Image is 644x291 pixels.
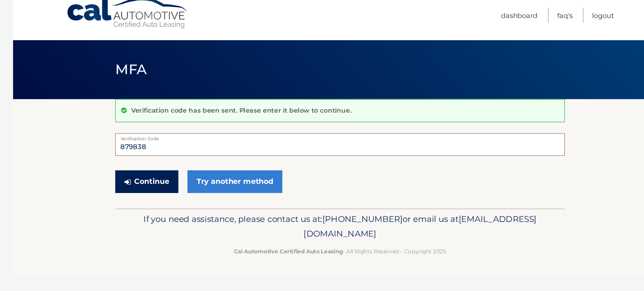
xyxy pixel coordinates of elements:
a: Dashboard [471,18,504,32]
a: FAQ's [522,18,537,32]
a: Try another method [181,168,269,189]
button: Continue [114,168,173,189]
strong: Cal Automotive Certified Auto Leasing [224,240,325,246]
a: Logout [555,18,575,32]
p: - All Rights Reserved - Copyright 2025 [120,239,524,247]
span: MFA [114,67,144,83]
a: Cal Automotive [69,8,182,38]
p: If you need assistance, please contact us at: or email us at [120,207,524,234]
span: [EMAIL_ADDRESS][DOMAIN_NAME] [288,209,504,232]
p: Verification code has been sent. Please enter it below to continue. [129,109,332,117]
input: Verification Code [114,134,530,155]
span: [PHONE_NUMBER] [306,209,380,218]
label: Verification Code [114,134,530,141]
